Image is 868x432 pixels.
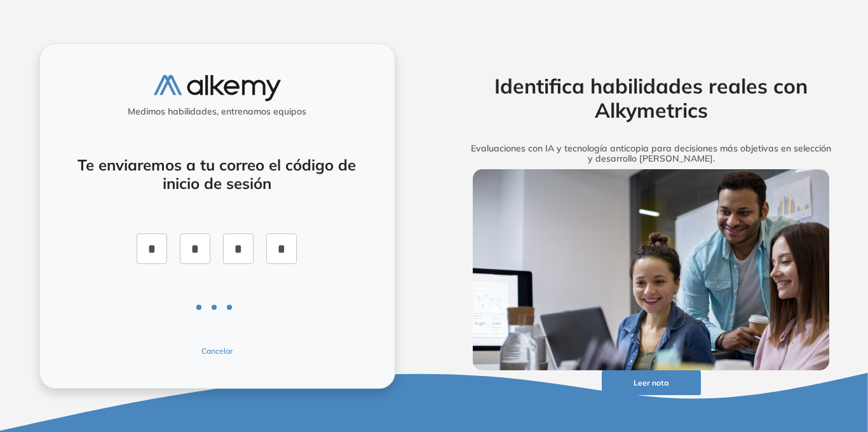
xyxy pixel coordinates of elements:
[140,345,295,357] button: Cancelar
[45,106,390,117] h5: Medimos habilidades, entrenamos equipos
[453,143,850,165] h5: Evaluaciones con IA y tecnología anticopia para decisiones más objetivas en selección y desarroll...
[74,156,361,193] h4: Te enviaremos a tu correo el código de inicio de sesión
[473,169,830,370] img: img-more-info
[154,75,281,101] img: logo-alkemy
[804,371,868,432] iframe: Chat Widget
[602,370,701,395] button: Leer nota
[453,74,850,123] h2: Identifica habilidades reales con Alkymetrics
[804,371,868,432] div: Widget de chat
